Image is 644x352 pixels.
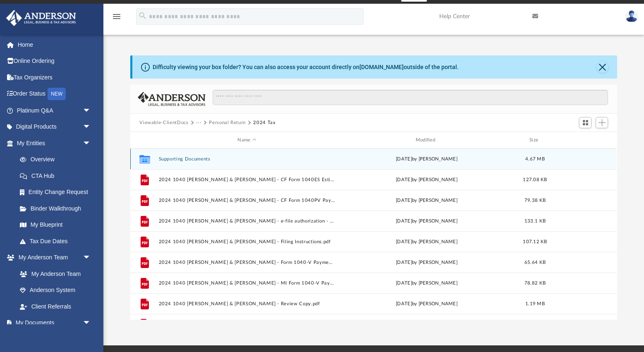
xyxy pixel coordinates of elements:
span: 79.38 KB [524,198,546,203]
span: 65.64 KB [524,260,546,265]
button: 2024 1040 [PERSON_NAME] & [PERSON_NAME] - Review Copy.pdf [159,301,335,307]
span: [DATE] [396,260,412,265]
span: arrow_drop_down [83,102,99,119]
a: Client Referrals [12,298,99,315]
a: Platinum Q&Aarrow_drop_down [6,102,103,119]
span: arrow_drop_down [83,119,99,136]
div: by [PERSON_NAME] [339,218,515,225]
div: by [PERSON_NAME] [339,197,515,204]
div: Size [519,136,552,144]
div: NEW [48,88,66,100]
span: arrow_drop_down [83,249,99,266]
button: 2024 1040 [PERSON_NAME] & [PERSON_NAME] - CF Form 1040ES Estimated Tax Payment.pdf [159,177,335,182]
div: by [PERSON_NAME] [339,300,515,308]
div: Difficulty viewing your box folder? You can also access your account directly on outside of the p... [153,63,459,72]
span: [DATE] [396,239,412,244]
input: Search files and folders [213,90,608,105]
button: ··· [196,119,201,127]
button: 2024 Tax [253,119,275,127]
div: by [PERSON_NAME] [339,176,515,184]
div: by [PERSON_NAME] [339,259,515,266]
button: Switch to Grid View [579,117,591,129]
button: Personal Return [209,119,246,127]
a: Order StatusNEW [6,86,103,103]
span: arrow_drop_down [83,315,99,332]
button: 2024 1040 [PERSON_NAME] & [PERSON_NAME] - Filing Instructions.pdf [159,239,335,244]
a: Overview [12,151,103,168]
a: menu [112,16,122,22]
span: 127.08 KB [523,177,547,182]
i: search [138,11,147,20]
span: [DATE] [396,177,412,182]
a: Online Ordering [6,53,103,69]
a: Digital Productsarrow_drop_down [6,119,103,135]
a: My Anderson Teamarrow_drop_down [6,249,99,266]
button: 2024 1040 [PERSON_NAME] & [PERSON_NAME] - CF Form 1040PV Payment Voucher.pdf [159,198,335,203]
div: id [134,136,155,144]
a: Entity Change Request [12,184,103,201]
img: Anderson Advisors Platinum Portal [4,10,79,26]
a: Binder Walkthrough [12,200,103,217]
a: Tax Organizers [6,69,103,86]
div: id [555,136,613,144]
span: 133.1 KB [524,219,546,223]
div: by [PERSON_NAME] [339,238,515,246]
div: by [PERSON_NAME] [339,156,515,163]
span: 107.12 KB [523,239,547,244]
span: arrow_drop_down [83,135,99,152]
a: My Blueprint [12,217,99,233]
span: 1.19 MB [525,302,545,306]
span: [DATE] [396,281,412,285]
a: Tax Due Dates [12,233,103,249]
a: My Anderson Team [12,266,95,282]
span: [DATE] [396,198,412,203]
span: 4.67 MB [525,157,545,161]
button: Supporting Documents [159,156,335,162]
span: [DATE] [396,219,412,223]
a: [DOMAIN_NAME] [359,64,404,70]
span: [DATE] [396,302,412,306]
div: Modified [338,136,515,144]
button: Close [597,61,608,73]
button: 2024 1040 [PERSON_NAME] & [PERSON_NAME] - Form 1040-V Payment Voucher.pdf [159,260,335,265]
a: Home [6,36,103,53]
i: menu [112,12,122,22]
div: by [PERSON_NAME] [339,280,515,287]
button: Viewable-ClientDocs [139,119,188,127]
div: grid [130,148,617,320]
button: Add [596,117,608,129]
span: [DATE] [396,157,412,161]
div: Name [158,136,335,144]
a: Anderson System [12,282,99,299]
img: User Pic [625,10,638,22]
a: My Entitiesarrow_drop_down [6,135,103,151]
span: 78.82 KB [524,281,546,285]
button: 2024 1040 [PERSON_NAME] & [PERSON_NAME] - MI Form 1040-V Payment Voucher.pdf [159,280,335,286]
a: My Documentsarrow_drop_down [6,315,99,331]
button: 2024 1040 [PERSON_NAME] & [PERSON_NAME] - e-file authorization - please sign.pdf [159,218,335,224]
a: CTA Hub [12,168,103,184]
